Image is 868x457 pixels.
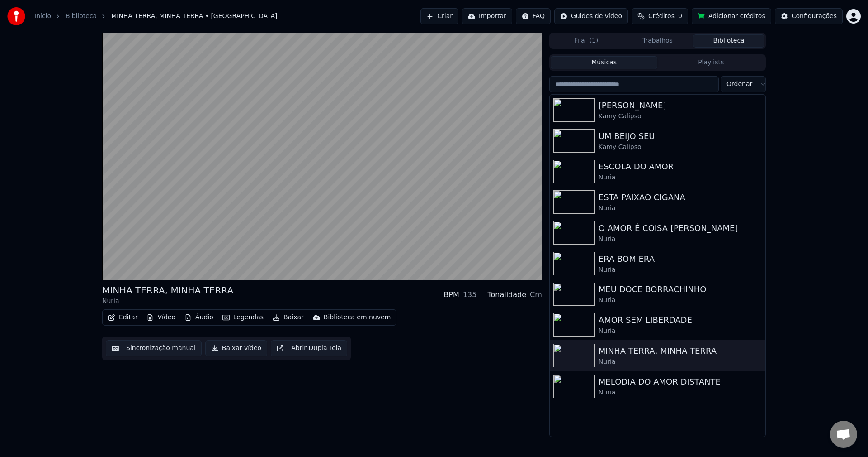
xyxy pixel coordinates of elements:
[181,311,217,324] button: Áudio
[678,12,682,21] span: 0
[599,253,762,265] div: ERA BOM ERA
[599,173,762,182] div: Nuria
[34,12,51,21] a: Início
[648,12,675,21] span: Créditos
[599,112,762,121] div: Kamy Calipso
[589,36,598,45] span: ( 1 )
[599,143,762,152] div: Kamy Calipso
[143,311,179,324] button: Vídeo
[599,235,762,244] div: Nuria
[551,56,658,69] button: Músicas
[530,289,542,300] div: Cm
[726,80,752,89] span: Ordenar
[102,284,233,297] div: MINHA TERRA, MINHA TERRA
[463,289,477,300] div: 135
[599,375,762,388] div: MELODIA DO AMOR DISTANTE
[657,56,764,69] button: Playlists
[104,311,141,324] button: Editar
[599,296,762,305] div: Nuria
[102,297,233,306] div: Nuria
[111,12,277,21] span: MINHA TERRA, MINHA TERRA • [GEOGRAPHIC_DATA]
[516,8,551,24] button: FAQ
[66,12,97,21] a: Biblioteca
[106,340,202,356] button: Sincronização manual
[269,311,307,324] button: Baixar
[775,8,843,24] button: Configurações
[599,99,762,112] div: [PERSON_NAME]
[420,8,458,24] button: Criar
[599,191,762,204] div: ESTA PAIXAO CIGANA
[487,289,526,300] div: Tonalidade
[599,357,762,366] div: Nuria
[599,204,762,213] div: Nuria
[830,421,857,448] a: Open chat
[443,289,459,300] div: BPM
[599,222,762,235] div: O AMOR É COISA [PERSON_NAME]
[271,340,347,356] button: Abrir Dupla Tela
[599,345,762,357] div: MINHA TERRA, MINHA TERRA
[205,340,267,356] button: Baixar vídeo
[599,327,762,336] div: Nuria
[792,12,837,21] div: Configurações
[632,8,688,24] button: Créditos0
[324,313,391,322] div: Biblioteca em nuvem
[34,12,278,21] nav: breadcrumb
[219,311,267,324] button: Legendas
[693,34,764,48] button: Biblioteca
[692,8,771,24] button: Adicionar créditos
[622,34,693,48] button: Trabalhos
[7,7,25,25] img: youka
[551,34,622,48] button: Fila
[599,130,762,143] div: UM BEIJO SEU
[599,265,762,274] div: Nuria
[462,8,512,24] button: Importar
[599,283,762,296] div: MEU DOCE BORRACHINHO
[554,8,628,24] button: Guides de vídeo
[599,314,762,327] div: AMOR SEM LIBERDADE
[599,388,762,397] div: Nuria
[599,160,762,173] div: ESCOLA DO AMOR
